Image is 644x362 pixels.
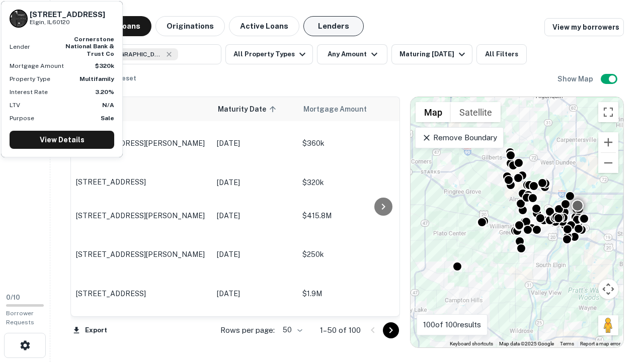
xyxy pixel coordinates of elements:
button: Active Loans [229,16,299,36]
a: View my borrowers [544,18,624,36]
strong: Sale [101,115,114,122]
iframe: Chat Widget [594,282,644,330]
p: [STREET_ADDRESS][PERSON_NAME] [76,211,207,220]
button: Lenders [303,16,364,36]
p: Remove Boundary [422,132,497,144]
p: Rows per page: [220,324,275,336]
span: Elgin, [GEOGRAPHIC_DATA], [GEOGRAPHIC_DATA] [88,50,163,59]
p: Lender [10,42,30,51]
p: [STREET_ADDRESS][PERSON_NAME] [76,139,207,148]
a: View Details [10,131,114,149]
div: 0 0 [411,97,623,347]
a: Terms [560,341,574,346]
p: $415.8M [302,210,403,221]
div: Maturing [DATE] [399,48,468,60]
strong: Multifamily [79,75,114,82]
a: Report a map error [580,341,620,346]
p: $1.9M [302,288,403,299]
th: Location [71,97,212,121]
p: $360k [302,138,403,149]
button: Reset [111,68,143,88]
p: [DATE] [217,288,292,299]
button: Keyboard shortcuts [450,340,493,347]
button: Maturing [DATE] [391,44,472,64]
p: Mortgage Amount [10,61,64,70]
div: 50 [279,323,304,337]
h6: [STREET_ADDRESS] [30,10,105,19]
button: Toggle fullscreen view [598,102,618,122]
button: Zoom in [598,132,618,152]
img: Google [413,334,446,347]
a: Open this area in Google Maps (opens a new window) [413,334,446,347]
strong: cornerstone national bank & trust co [65,36,114,57]
p: [DATE] [217,249,292,260]
button: Show satellite imagery [451,102,501,122]
p: Interest Rate [10,87,48,97]
p: 1–50 of 100 [320,324,361,336]
p: Elgin, IL60120 [30,18,105,27]
th: Maturity Date [212,97,297,121]
span: Map data ©2025 Google [499,341,554,346]
p: $250k [302,249,403,260]
button: Go to next page [383,322,399,338]
button: Map camera controls [598,279,618,299]
button: Zoom out [598,153,618,173]
p: LTV [10,101,20,110]
span: 0 / 10 [6,294,20,301]
p: [DATE] [217,177,292,188]
strong: N/A [102,102,114,109]
p: [STREET_ADDRESS][PERSON_NAME] [76,250,207,259]
span: Mortgage Amount [303,103,380,115]
span: Maturity Date [218,103,279,115]
p: [DATE] [217,210,292,221]
button: All Filters [476,44,527,64]
p: [DATE] [217,138,292,149]
p: $320k [302,177,403,188]
p: Property Type [10,74,50,83]
button: All Property Types [225,44,313,64]
button: Export [70,323,110,338]
strong: 3.20% [95,88,114,96]
button: Any Amount [317,44,387,64]
th: Mortgage Amount [297,97,408,121]
button: Originations [155,16,225,36]
p: [STREET_ADDRESS] [76,177,207,187]
p: 100 of 100 results [423,319,481,331]
p: Purpose [10,114,34,123]
p: [STREET_ADDRESS] [76,289,207,298]
button: Show street map [416,102,451,122]
span: Borrower Requests [6,310,34,326]
h6: Show Map [557,73,595,84]
strong: $320k [95,62,114,69]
